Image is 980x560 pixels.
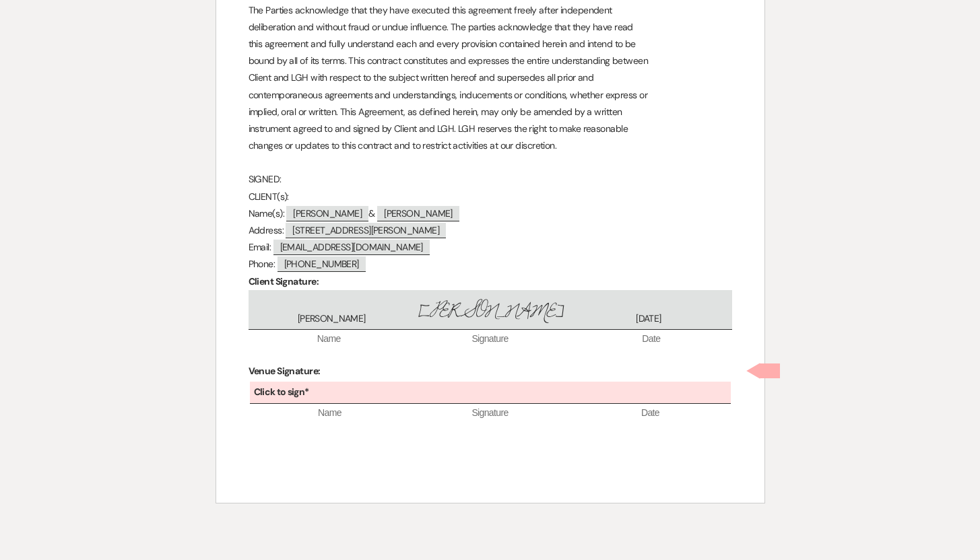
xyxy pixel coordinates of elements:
[249,137,732,154] p: changes or updates to this contract and to restrict activities at our discretion.
[249,69,732,86] p: Client and LGH with respect to the subject written hereof and supersedes all prior and
[249,239,732,256] p: Email:
[249,365,321,377] strong: Venue Signature:
[570,332,731,346] span: Date
[254,386,309,398] b: Click to sign*
[277,256,366,272] span: [PHONE_NUMBER]
[249,275,319,287] strong: Client Signature:
[249,171,732,188] p: SIGNED:
[249,36,732,53] p: this agreement and fully understand each and every provision contained herein and intend to be
[249,53,732,69] p: bound by all of its terms. This contract constitutes and expresses the entire understanding between
[286,223,446,238] span: [STREET_ADDRESS][PERSON_NAME]
[249,19,732,36] p: deliberation and without fraud or undue influence. The parties acknowledge that they have read
[410,407,570,420] span: Signature
[249,87,732,104] p: contemporaneous agreements and understandings, inducements or conditions, whether express or
[249,256,732,273] p: Phone:
[410,332,570,346] span: Signature
[273,240,430,255] span: [EMAIL_ADDRESS][DOMAIN_NAME]
[249,332,410,346] span: Name
[249,120,732,137] p: instrument agreed to and signed by Client and LGH. LGH reserves the right to make reasonable
[569,312,727,326] span: [DATE]
[249,222,732,239] p: Address:
[253,312,411,326] span: [PERSON_NAME]
[377,206,459,221] span: [PERSON_NAME]
[250,407,410,420] span: Name
[249,188,732,205] p: CLIENT(s):
[249,2,732,19] p: The Parties acknowledge that they have executed this agreement freely after independent
[570,407,731,420] span: Date
[411,297,569,326] span: [PERSON_NAME]
[249,104,732,120] p: implied, oral or written. This Agreement, as defined herein, may only be amended by a written
[286,206,368,221] span: [PERSON_NAME]
[249,205,732,222] p: Name(s): &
